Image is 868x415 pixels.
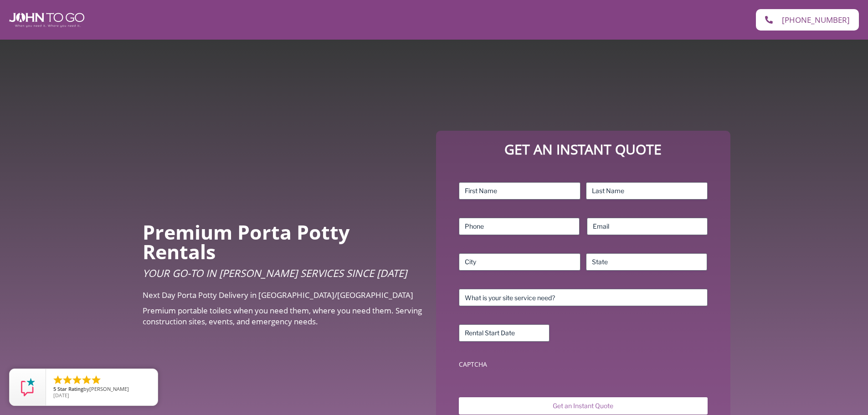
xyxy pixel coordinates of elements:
[445,140,721,159] p: Get an Instant Quote
[756,9,859,31] a: [PHONE_NUMBER]
[62,374,73,385] li: 
[19,378,37,396] img: Review Rating
[143,305,422,327] span: Premium portable toilets when you need them, where you need them. Serving construction sites, eve...
[832,379,868,415] button: Live Chat
[459,218,580,235] input: Phone
[586,182,708,200] input: Last Name
[53,386,150,393] span: by
[72,374,82,385] li: 
[586,253,708,271] input: State
[53,392,69,399] span: [DATE]
[459,360,707,369] label: CAPTCHA
[89,385,129,392] span: [PERSON_NAME]
[143,290,413,300] span: Next Day Porta Potty Delivery in [GEOGRAPHIC_DATA]/[GEOGRAPHIC_DATA]
[81,374,92,385] li: 
[91,374,102,385] li: 
[459,182,580,200] input: First Name
[53,385,56,392] span: 5
[782,16,850,24] span: [PHONE_NUMBER]
[57,385,83,392] span: Star Rating
[459,397,707,415] input: Get an Instant Quote
[587,218,708,235] input: Email
[459,324,550,342] input: Rental Start Date
[9,13,84,27] img: John To Go
[52,374,63,385] li: 
[143,266,407,280] span: Your Go-To in [PERSON_NAME] Services Since [DATE]
[143,222,423,261] h2: Premium Porta Potty Rentals
[459,253,580,271] input: City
